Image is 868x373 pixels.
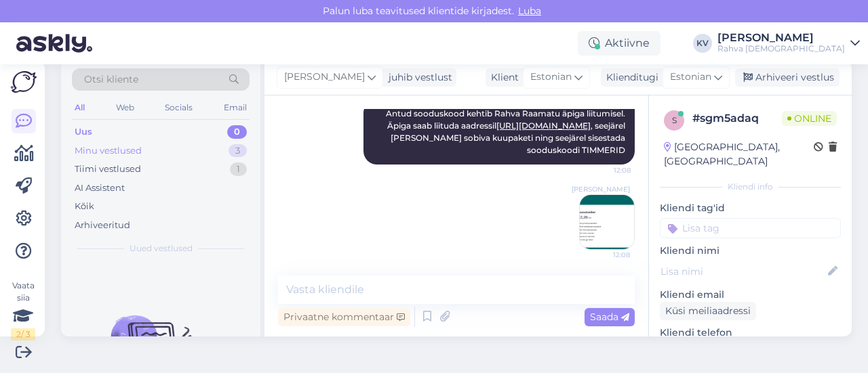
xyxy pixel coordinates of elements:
[514,5,545,17] span: Luba
[735,68,840,87] div: Arhiveeri vestlus
[229,144,247,158] div: 3
[162,99,195,116] div: Socials
[572,184,630,194] span: [PERSON_NAME]
[130,242,193,255] span: Uued vestlused
[660,244,841,258] p: Kliendi nimi
[578,31,660,56] div: Aktiivne
[227,125,247,139] div: 0
[75,162,141,176] div: Tiimi vestlused
[75,219,130,232] div: Arhiveeritud
[717,43,845,54] div: Rahva [DEMOGRAPHIC_DATA]
[11,328,35,341] div: 2 / 3
[660,218,841,238] input: Lisa tag
[660,302,756,320] div: Küsi meiliaadressi
[496,120,591,131] a: [URL][DOMAIN_NAME]
[75,181,125,195] div: AI Assistent
[230,162,247,176] div: 1
[670,70,711,85] span: Estonian
[717,32,860,54] a: [PERSON_NAME]Rahva [DEMOGRAPHIC_DATA]
[692,110,782,127] div: # sgm5adaq
[221,99,250,116] div: Email
[75,200,94,213] div: Kõik
[11,71,37,93] img: Askly Logo
[601,70,658,85] div: Klienditugi
[486,70,519,85] div: Klient
[284,70,365,85] span: [PERSON_NAME]
[530,70,572,85] span: Estonian
[672,115,677,125] span: s
[782,111,837,126] span: Online
[75,144,142,158] div: Minu vestlused
[660,326,841,340] p: Kliendi telefon
[11,280,35,341] div: Vaata siia
[660,181,841,193] div: Kliendi info
[580,165,631,175] span: 12:08
[579,250,630,260] span: 12:08
[660,288,841,302] p: Kliendi email
[660,264,825,279] input: Lisa nimi
[278,308,410,326] div: Privaatne kommentaar
[75,125,92,139] div: Uus
[693,34,712,53] div: KV
[664,140,814,169] div: [GEOGRAPHIC_DATA], [GEOGRAPHIC_DATA]
[72,99,87,116] div: All
[717,32,845,43] div: [PERSON_NAME]
[383,70,452,85] div: juhib vestlust
[113,99,137,116] div: Web
[84,72,138,87] span: Otsi kliente
[660,201,841,215] p: Kliendi tag'id
[590,311,629,323] span: Saada
[580,195,634,249] img: Attachment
